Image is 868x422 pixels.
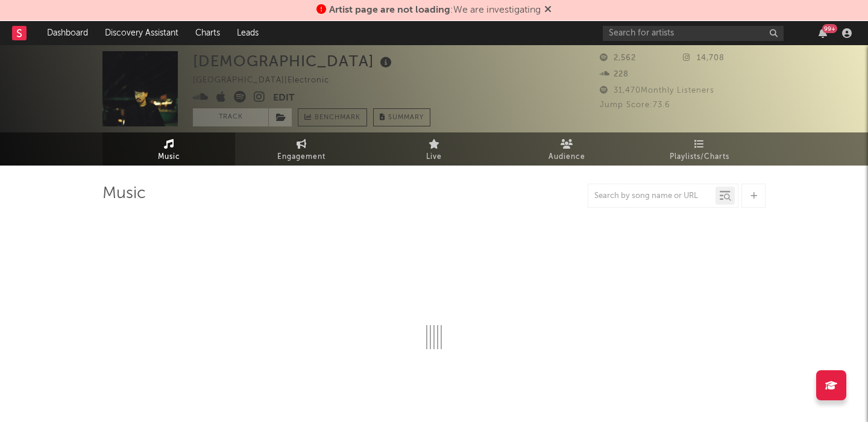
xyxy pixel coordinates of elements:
[600,70,629,78] span: 228
[277,150,325,164] span: Engagement
[388,114,424,121] span: Summary
[193,108,268,126] button: Track
[549,150,585,164] span: Audience
[600,101,670,109] span: Jump Score: 73.6
[819,28,827,38] button: 99+
[273,91,295,106] button: Edit
[329,5,450,15] span: Artist page are not loading
[298,108,367,126] a: Benchmark
[670,150,729,164] span: Playlists/Charts
[187,21,228,45] a: Charts
[193,73,343,88] div: [GEOGRAPHIC_DATA] | Electronic
[600,54,636,62] span: 2,562
[603,26,784,41] input: Search for artists
[500,132,633,166] a: Audience
[315,111,360,125] span: Benchmark
[228,21,267,45] a: Leads
[158,150,180,164] span: Music
[633,132,766,166] a: Playlists/Charts
[588,191,715,201] input: Search by song name or URL
[426,150,442,164] span: Live
[193,51,395,71] div: [DEMOGRAPHIC_DATA]
[822,24,837,33] div: 99 +
[96,21,187,45] a: Discovery Assistant
[683,54,725,62] span: 14,708
[373,108,430,126] button: Summary
[235,132,368,166] a: Engagement
[329,5,541,15] span: : We are investigating
[544,5,552,15] span: Dismiss
[368,132,500,166] a: Live
[39,21,96,45] a: Dashboard
[102,132,235,166] a: Music
[600,87,714,95] span: 31,470 Monthly Listeners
